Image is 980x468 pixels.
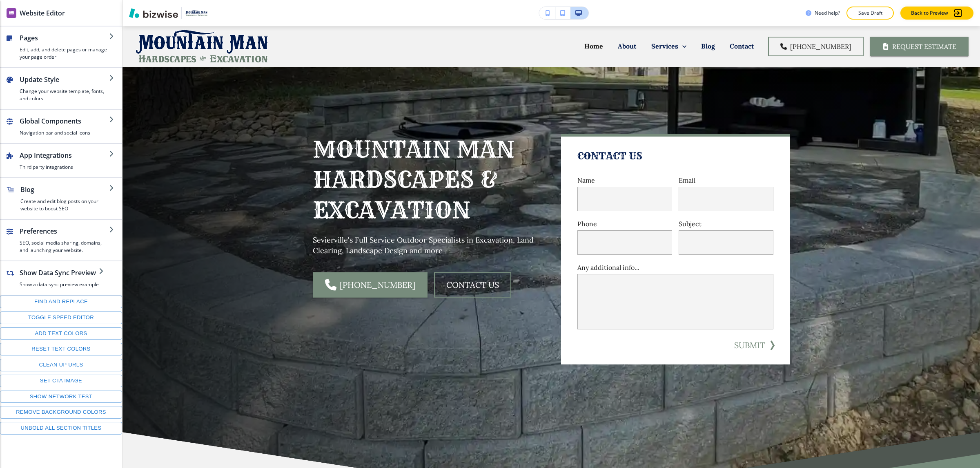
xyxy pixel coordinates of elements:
h4: Change your website template, fonts, and colors [20,88,109,102]
button: SUBMIT [734,339,765,351]
button: Request Estimate [870,37,969,56]
h4: Show a data sync preview example [20,281,99,288]
h4: Navigation bar and social icons [20,129,109,137]
button: Save Draft [846,7,894,20]
p: Phone [577,219,672,229]
img: Mountain Man Hardscapes & Excavation [135,29,269,63]
h2: Website Editor [20,8,65,18]
img: Bizwise Logo [129,8,178,18]
p: Services [651,42,678,51]
img: editor icon [7,8,16,18]
h4: Create and edit blog posts on your website to boost SEO [20,198,109,212]
h2: Pages [20,33,109,43]
h2: Preferences [20,226,109,236]
p: Home [584,42,603,51]
h4: SEO, social media sharing, domains, and launching your website. [20,239,109,254]
a: [PHONE_NUMBER] [768,37,864,56]
p: Back to Preview [911,9,948,17]
p: Email [679,176,773,185]
h2: Show Data Sync Preview [20,268,99,278]
h4: Third party integrations [20,163,109,171]
p: Blog [701,42,715,51]
span: Contact Us [577,150,642,162]
p: Subject [679,219,773,229]
h2: App Integrations [20,150,109,160]
p: Save Draft [857,9,883,17]
h2: Blog [20,185,109,194]
a: [PHONE_NUMBER] [313,272,428,298]
p: Sevierville's Full Service Outdoor Specialists in Excavation, Land Clearing, Landscape Design and... [313,235,541,256]
h4: Edit, add, and delete pages or manage your page order [20,46,109,61]
button: contact us [434,272,511,298]
p: Name [577,176,672,185]
p: About [618,42,637,51]
h3: Need help? [815,9,840,17]
p: Any additional info... [577,263,773,272]
p: Contact [730,42,754,51]
p: Mountain Man Hardscapes & Excavation [313,134,541,225]
h2: Update Style [20,75,109,84]
h2: Global Components [20,116,109,126]
img: Your Logo [185,10,207,16]
button: Back to Preview [900,7,973,20]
